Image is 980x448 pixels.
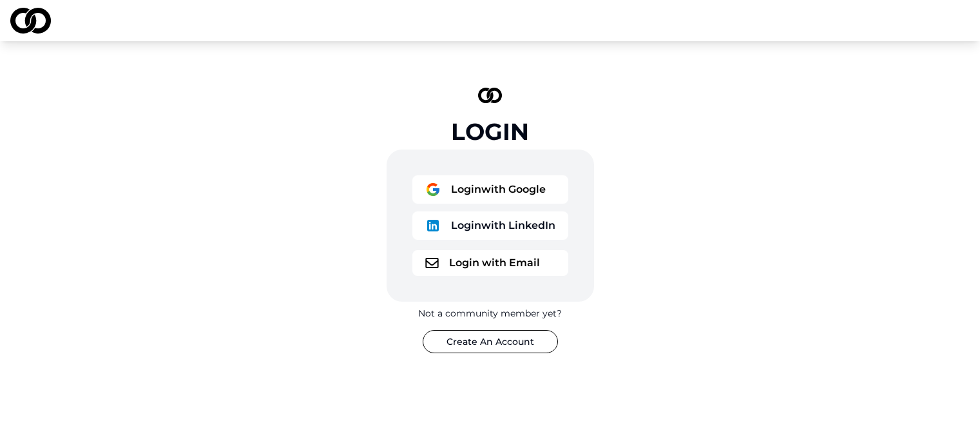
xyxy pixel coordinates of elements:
[10,8,51,34] img: logo
[478,88,503,103] img: logo
[412,211,568,240] button: logoLoginwith LinkedIn
[412,175,568,204] button: logoLoginwith Google
[425,218,441,233] img: logo
[423,330,558,353] button: Create An Account
[451,119,529,144] div: Login
[412,250,568,276] button: logoLogin with Email
[425,182,441,197] img: logo
[418,307,562,320] div: Not a community member yet?
[425,258,439,268] img: logo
